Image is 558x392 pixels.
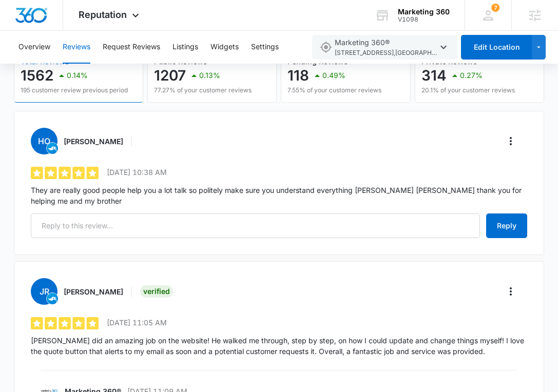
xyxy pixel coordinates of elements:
h3: [PERSON_NAME] [64,136,123,147]
button: Reply [486,213,527,238]
img: product-trl.v2.svg [47,293,58,304]
span: Reputation [79,9,127,20]
span: JR [31,278,57,305]
p: Private Reviews [421,58,515,65]
p: 0.13% [199,72,220,79]
p: 1207 [154,67,186,84]
p: 20.1% of your customer reviews [421,86,515,95]
button: More [503,283,519,300]
span: Marketing 360® [335,37,437,58]
button: Widgets [210,31,239,64]
p: 195 customer review previous period [21,86,128,95]
h3: [PERSON_NAME] [64,286,123,297]
p: Total Reviews [21,58,128,65]
p: 77.27% of your customer reviews [154,86,252,95]
button: Edit Location [461,35,532,60]
p: 118 [287,67,309,84]
img: product-trl.v2.svg [47,143,58,154]
button: More [503,133,519,149]
p: Public Reviews [154,58,252,65]
span: 7 [491,4,499,12]
p: 0.27% [460,72,483,79]
div: account name [398,8,450,16]
button: Settings [251,31,279,64]
p: Pending Reviews [287,58,381,65]
p: 314 [421,67,447,84]
p: They are really good people help you a lot talk so politely make sure you understand everything [... [31,185,527,206]
button: Request Reviews [103,31,160,64]
div: Verified [140,285,173,298]
input: Reply to this review... [31,213,480,238]
span: HO [31,128,57,154]
div: notifications count [491,4,499,12]
button: Reviews [63,31,90,64]
button: Overview [18,31,50,64]
span: [STREET_ADDRESS] , [GEOGRAPHIC_DATA][PERSON_NAME] , CO [335,48,437,58]
div: account id [398,16,450,23]
p: 1562 [21,67,53,84]
p: [DATE] 10:38 AM [107,167,167,178]
p: [PERSON_NAME] did an amazing job on the website! He walked me through, step by step, on how I cou... [31,335,527,357]
button: Listings [172,31,198,64]
p: 7.55% of your customer reviews [287,86,381,95]
p: 0.49% [322,72,345,79]
p: [DATE] 11:05 AM [107,317,167,328]
p: 0.14% [67,72,88,79]
button: Marketing 360®[STREET_ADDRESS],[GEOGRAPHIC_DATA][PERSON_NAME],CO [312,35,457,60]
